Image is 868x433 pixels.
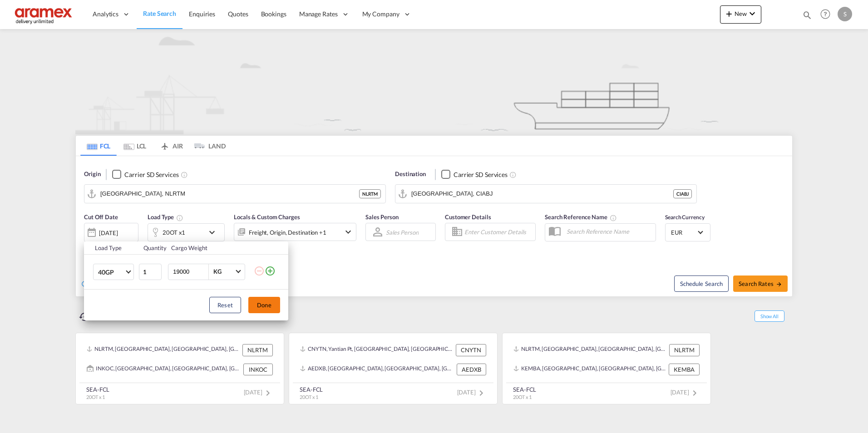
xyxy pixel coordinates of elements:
[248,297,280,313] button: Done
[172,264,208,280] input: Enter Weight
[171,244,248,252] div: Cargo Weight
[98,268,124,277] span: 40GP
[209,297,241,313] button: Reset
[254,266,265,276] md-icon: icon-minus-circle-outline
[93,264,134,280] md-select: Choose: 40GP
[213,268,222,275] div: KG
[138,241,166,255] th: Quantity
[84,241,138,255] th: Load Type
[139,264,162,280] input: Qty
[265,266,276,276] md-icon: icon-plus-circle-outline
